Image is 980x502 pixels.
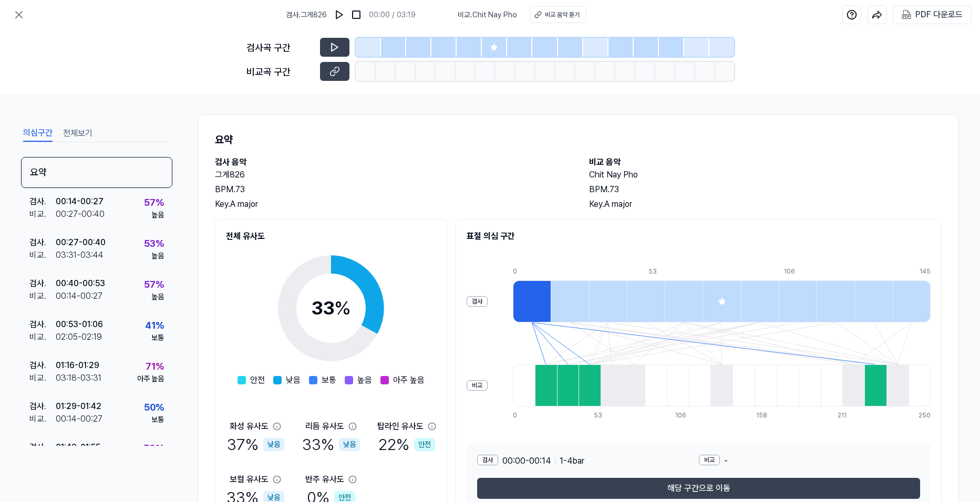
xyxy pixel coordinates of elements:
[56,195,104,208] div: 00:14 - 00:27
[29,277,56,290] div: 검사 .
[675,411,697,420] div: 106
[151,291,164,302] div: 높음
[29,236,56,249] div: 검사 .
[458,9,517,20] span: 비교 . Chit Nay Pho
[699,455,921,467] div: -
[29,290,56,302] div: 비교 .
[144,400,164,414] div: 50 %
[286,9,327,20] span: 검사 . 그게826
[227,433,284,456] div: 37 %
[215,169,568,181] h2: 그게826
[215,132,942,148] h1: 요약
[137,373,164,384] div: 아주 높음
[246,40,314,55] div: 검사곡 구간
[545,10,580,19] div: 비교 음악 듣기
[589,156,942,169] h2: 비교 음악
[351,9,362,20] img: stop
[377,420,424,433] div: 탑라인 유사도
[151,332,164,343] div: 보통
[589,183,942,196] div: BPM. 73
[589,198,942,211] div: Key. A major
[589,169,942,181] h2: Chit Nay Pho
[339,438,360,451] div: 낮음
[920,267,931,276] div: 145
[467,230,931,243] h2: 표절 의심 구간
[286,374,301,386] span: 낮음
[414,438,435,451] div: 안전
[560,455,584,467] span: 1 - 4 bar
[847,9,857,20] img: help
[502,455,551,467] span: 00:00 - 00:14
[477,455,498,465] div: 검사
[144,277,164,291] div: 57 %
[56,331,102,343] div: 02:05 - 02:19
[144,195,164,210] div: 57 %
[594,411,616,420] div: 53
[56,277,105,290] div: 00:40 - 00:53
[393,374,425,386] span: 아주 높음
[56,236,106,249] div: 00:27 - 00:40
[151,210,164,221] div: 높음
[29,441,56,454] div: 검사 .
[530,6,586,23] button: 비교 음악 듣기
[151,414,164,425] div: 보통
[230,420,269,433] div: 화성 유사도
[357,374,372,386] span: 높음
[215,198,568,211] div: Key. A major
[302,433,360,456] div: 33 %
[29,413,56,425] div: 비교 .
[467,296,488,307] div: 검사
[263,438,284,451] div: 낮음
[143,441,164,455] div: 58 %
[29,249,56,262] div: 비교 .
[215,156,568,169] h2: 검사 음악
[144,236,164,250] div: 53 %
[146,359,164,373] div: 71 %
[29,208,56,221] div: 비교 .
[322,374,336,386] span: 보통
[513,411,535,420] div: 0
[151,250,164,262] div: 높음
[756,411,778,420] div: 158
[21,157,172,188] div: 요약
[23,125,53,142] button: 의심구간
[872,9,882,20] img: share
[467,380,488,391] div: 비교
[226,230,436,243] h2: 전체 유사도
[215,183,568,196] div: BPM. 73
[56,372,101,384] div: 03:18 - 03:31
[56,413,102,425] div: 00:14 - 00:27
[250,374,265,386] span: 안전
[305,420,344,433] div: 리듬 유사도
[29,331,56,343] div: 비교 .
[699,455,720,465] div: 비교
[145,318,164,332] div: 41 %
[29,195,56,208] div: 검사 .
[56,400,101,413] div: 01:29 - 01:42
[230,473,269,486] div: 보컬 유사도
[246,65,314,79] div: 비교곡 구간
[305,473,344,486] div: 반주 유사도
[56,249,104,262] div: 03:31 - 03:44
[311,294,351,322] div: 33
[334,9,345,20] img: play
[513,267,551,276] div: 0
[29,318,56,331] div: 검사 .
[784,267,822,276] div: 106
[648,267,686,276] div: 53
[56,208,105,221] div: 00:27 - 00:40
[29,372,56,384] div: 비교 .
[29,400,56,413] div: 검사 .
[477,478,920,499] button: 해당 구간으로 이동
[378,433,435,456] div: 22 %
[56,441,100,454] div: 01:42 - 01:55
[56,318,103,331] div: 00:53 - 01:06
[63,125,92,142] button: 전체보기
[900,6,965,24] button: PDF 다운로드
[334,297,351,319] span: %
[902,10,911,19] img: PDF Download
[29,359,56,372] div: 검사 .
[919,411,931,420] div: 250
[369,9,416,20] div: 00:00 / 03:19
